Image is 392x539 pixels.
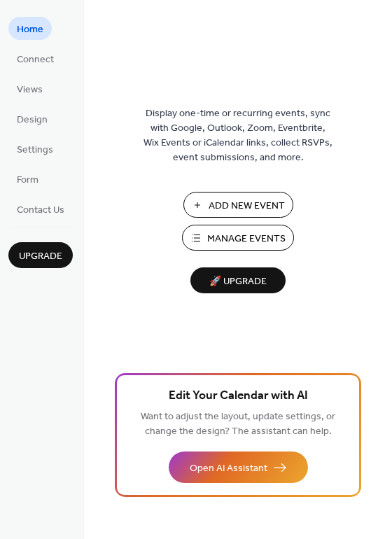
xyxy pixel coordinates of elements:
[17,173,38,188] span: Form
[199,272,277,291] span: 🚀 Upgrade
[169,451,308,483] button: Open AI Assistant
[8,77,51,100] a: Views
[169,386,308,406] span: Edit Your Calendar with AI
[8,197,73,220] a: Contact Us
[190,267,286,293] button: 🚀 Upgrade
[8,17,52,40] a: Home
[183,192,293,218] button: Add New Event
[141,407,335,441] span: Want to adjust the layout, update settings, or change the design? The assistant can help.
[190,461,267,476] span: Open AI Assistant
[143,106,332,165] span: Display one-time or recurring events, sync with Google, Outlook, Zoom, Eventbrite, Wix Events or ...
[8,242,73,268] button: Upgrade
[17,203,64,218] span: Contact Us
[8,137,62,160] a: Settings
[17,83,43,97] span: Views
[19,249,62,264] span: Upgrade
[17,52,54,67] span: Connect
[8,167,47,190] a: Form
[209,199,285,213] span: Add New Event
[17,113,48,127] span: Design
[182,225,294,251] button: Manage Events
[207,232,286,246] span: Manage Events
[17,22,43,37] span: Home
[8,107,56,130] a: Design
[8,47,62,70] a: Connect
[17,143,53,157] span: Settings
